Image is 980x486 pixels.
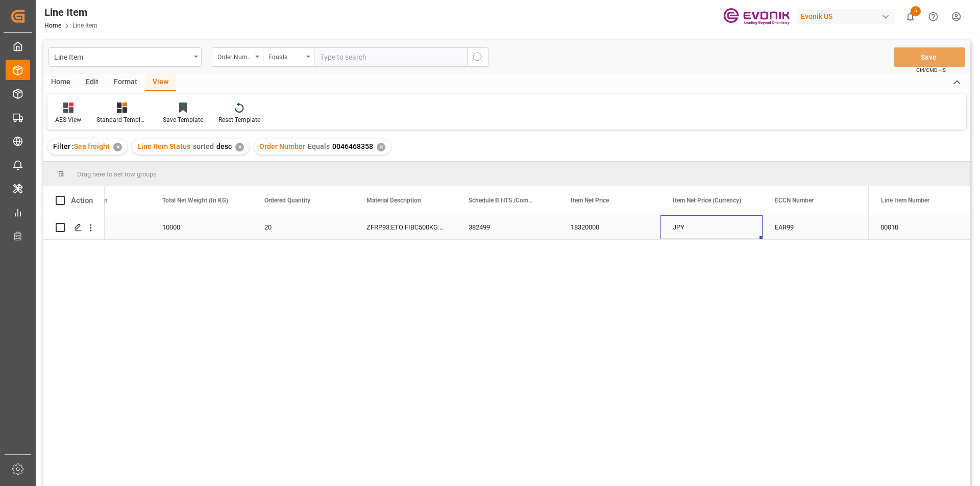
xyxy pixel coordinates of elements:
[332,142,373,150] span: 0046468358
[571,197,609,204] span: Item Net Price
[96,115,148,124] div: Standard Templates
[252,215,354,239] div: 20
[922,5,945,28] button: Help Center
[868,215,970,239] div: 00010
[43,215,105,240] div: Press SPACE to select this row.
[218,115,260,124] div: Reset Template
[162,197,228,204] span: Total Net Weight (In KG)
[723,8,790,25] img: Evonik-brand-mark-Deep-Purple-RGB.jpeg_1700498283.jpeg
[150,215,252,239] div: 10000
[377,143,385,151] div: ✕
[268,50,303,62] div: Equals
[899,5,922,28] button: show 5 new notifications
[456,215,558,239] div: 382499
[217,50,252,62] div: Order Number
[660,215,763,239] div: JPY
[263,47,314,67] button: open menu
[797,9,895,24] div: Evonik US
[113,143,122,151] div: ✕
[916,66,946,74] span: Ctrl/CMD + S
[43,74,78,91] div: Home
[55,115,81,124] div: AES View
[797,7,899,26] button: Evonik US
[467,47,488,67] button: search button
[44,5,97,20] div: Line Item
[53,142,74,150] span: Filter :
[881,197,929,204] span: Line Item Number
[558,215,660,239] div: 18320000
[775,197,814,204] span: ECCN Number
[911,6,921,16] span: 5
[145,74,176,91] div: View
[106,74,145,91] div: Format
[163,115,203,124] div: Save Template
[868,215,970,240] div: Press SPACE to select this row.
[216,142,232,150] span: desc
[74,142,110,150] span: Sea freight
[354,215,456,239] div: ZFRP93:ETO:FIBC500KG:500SWP:I2:P:$
[137,142,190,150] span: Line Item Status
[212,47,263,67] button: open menu
[193,142,214,150] span: sorted
[469,197,537,204] span: Schedule B HTS /Commodity Code (HS Code)
[48,47,202,67] button: open menu
[44,22,61,29] a: Home
[366,197,421,204] span: Material Description
[673,197,741,204] span: Item Net Price (Currency)
[71,196,93,205] div: Action
[775,216,852,239] div: EAR99
[894,47,965,67] button: Save
[264,197,310,204] span: Ordered Quantity
[314,47,467,67] input: Type to search
[235,143,244,151] div: ✕
[259,142,305,150] span: Order Number
[78,74,106,91] div: Edit
[308,142,330,150] span: Equals
[54,50,190,63] div: Line Item
[77,170,157,178] span: Drag here to set row groups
